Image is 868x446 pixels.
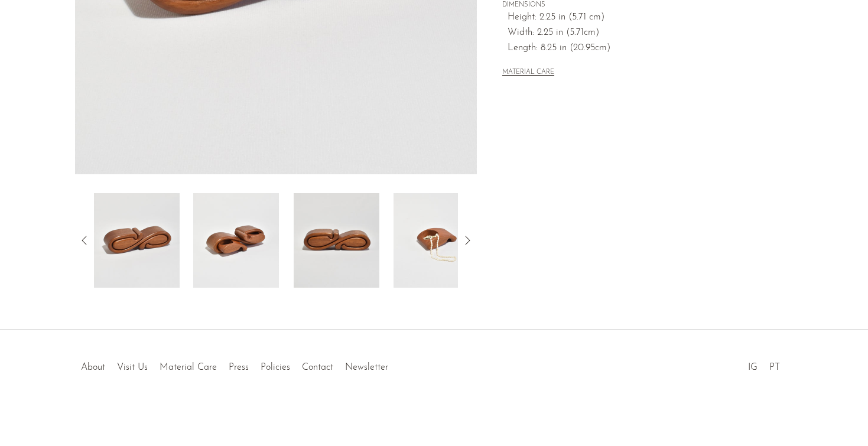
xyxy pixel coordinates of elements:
[229,363,249,372] a: Press
[748,363,758,372] a: IG
[294,193,379,288] img: Hand-Carved Ring Box
[160,363,217,372] a: Material Care
[508,25,768,41] span: Width: 2.25 in (5.71cm)
[302,363,333,372] a: Contact
[261,363,290,372] a: Policies
[75,353,394,376] ul: Quick links
[742,353,786,376] ul: Social Medias
[81,363,105,372] a: About
[508,10,768,25] span: Height: 2.25 in (5.71 cm)
[117,363,148,372] a: Visit Us
[508,41,768,56] span: Length: 8.25 in (20.95cm)
[769,363,780,372] a: PT
[394,193,479,288] img: Hand-Carved Ring Box
[94,193,180,288] img: Hand-Carved Ring Box
[193,193,279,288] img: Hand-Carved Ring Box
[502,69,554,77] button: MATERIAL CARE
